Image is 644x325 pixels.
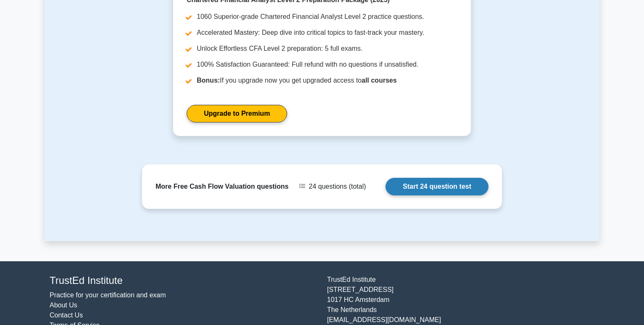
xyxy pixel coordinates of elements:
[50,291,166,299] a: Practice for your certification and exam
[50,302,77,309] a: About Us
[50,312,83,319] a: Contact Us
[187,105,287,122] a: Upgrade to Premium
[385,178,488,195] a: Start 24 question test
[50,275,317,287] h4: TrustEd Institute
